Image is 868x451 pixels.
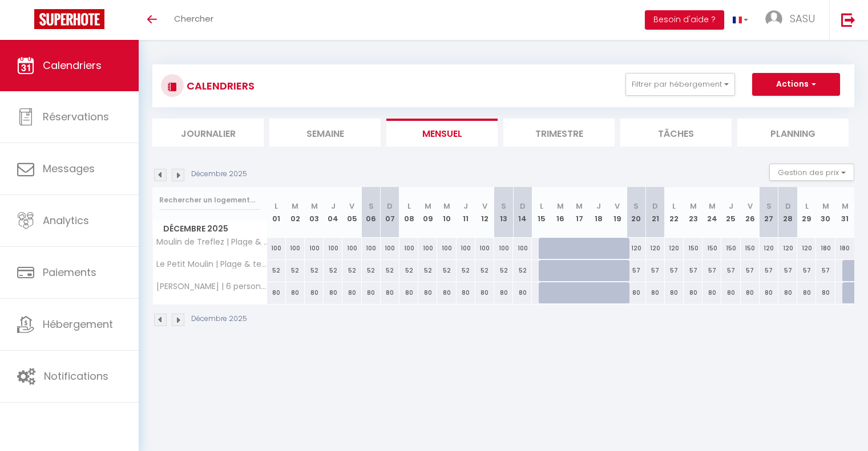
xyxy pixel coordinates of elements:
[457,282,475,303] div: 80
[174,13,213,25] span: Chercher
[418,238,437,259] div: 100
[407,201,411,212] abbr: L
[760,238,778,259] div: 120
[305,282,324,303] div: 80
[292,201,298,212] abbr: M
[324,260,342,281] div: 52
[665,282,684,303] div: 80
[608,187,627,238] th: 19
[633,201,639,212] abbr: S
[305,187,324,238] th: 03
[443,201,450,212] abbr: M
[494,282,513,303] div: 80
[646,238,665,259] div: 120
[778,282,797,303] div: 80
[665,238,684,259] div: 120
[418,260,437,281] div: 52
[513,260,532,281] div: 52
[286,260,305,281] div: 52
[816,238,835,259] div: 180
[684,187,703,238] th: 23
[437,260,456,281] div: 52
[709,201,716,212] abbr: M
[305,238,324,259] div: 100
[721,282,740,303] div: 80
[503,119,615,147] li: Trimestre
[349,201,354,212] abbr: V
[816,282,835,303] div: 80
[153,221,267,237] span: Décembre 2025
[267,187,286,238] th: 01
[43,213,89,227] span: Analytics
[627,238,645,259] div: 120
[805,201,809,212] abbr: L
[342,260,361,281] div: 52
[381,282,399,303] div: 80
[690,201,697,212] abbr: M
[741,238,760,259] div: 150
[362,238,381,259] div: 100
[596,201,601,212] abbr: J
[797,238,816,259] div: 120
[324,238,342,259] div: 100
[475,282,494,303] div: 80
[520,201,526,212] abbr: D
[342,238,361,259] div: 100
[532,187,551,238] th: 15
[652,201,658,212] abbr: D
[381,260,399,281] div: 52
[684,238,703,259] div: 150
[765,10,782,27] img: ...
[152,119,264,147] li: Journalier
[437,238,456,259] div: 100
[684,282,703,303] div: 80
[418,187,437,238] th: 09
[44,369,108,383] span: Notifications
[721,260,740,281] div: 57
[437,282,456,303] div: 80
[501,201,506,212] abbr: S
[342,282,361,303] div: 80
[625,73,735,96] button: Filtrer par hébergement
[672,201,676,212] abbr: L
[475,238,494,259] div: 100
[540,201,543,212] abbr: L
[576,201,583,212] abbr: M
[43,109,109,124] span: Réservations
[155,238,269,246] span: Moulin de Treflez | Plage & Calme
[570,187,589,238] th: 17
[729,201,733,212] abbr: J
[790,11,815,26] span: SASU
[835,238,854,259] div: 180
[269,119,381,147] li: Semaine
[513,238,532,259] div: 100
[646,282,665,303] div: 80
[191,314,247,324] p: Décembre 2025
[703,282,721,303] div: 80
[721,238,740,259] div: 150
[342,187,361,238] th: 05
[703,187,721,238] th: 24
[778,187,797,238] th: 28
[387,201,393,212] abbr: D
[362,260,381,281] div: 52
[551,187,570,238] th: 16
[463,201,468,212] abbr: J
[159,190,260,210] input: Rechercher un logement...
[665,260,684,281] div: 57
[797,260,816,281] div: 57
[43,58,102,72] span: Calendriers
[615,201,620,212] abbr: V
[43,317,113,331] span: Hébergement
[785,201,791,212] abbr: D
[191,169,247,180] p: Décembre 2025
[311,201,318,212] abbr: M
[362,187,381,238] th: 06
[766,201,772,212] abbr: S
[43,265,96,279] span: Paiements
[816,187,835,238] th: 30
[513,187,532,238] th: 14
[820,403,868,451] iframe: LiveChat chat widget
[457,238,475,259] div: 100
[494,238,513,259] div: 100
